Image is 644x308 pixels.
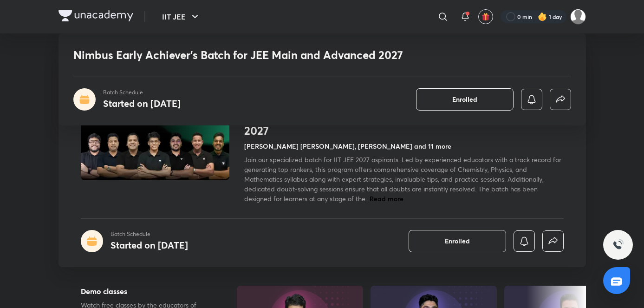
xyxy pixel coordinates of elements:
[538,12,547,21] img: streak
[409,230,506,252] button: Enrolled
[59,10,133,24] a: Company Logo
[570,9,586,25] img: SUBHRANGSU DAS
[73,48,437,62] h1: Nimbus Early Achiever’s Batch for JEE Main and Advanced 2027
[244,155,561,203] span: Join our specialized batch for IIT JEE 2027 aspirants. Led by experienced educators with a track ...
[111,230,188,238] p: Batch Schedule
[452,95,477,104] span: Enrolled
[156,7,206,26] button: IIT JEE
[244,111,564,138] h1: Nimbus Early Achiever’s Batch for JEE Main and Advanced 2027
[481,13,490,21] img: avatar
[81,286,207,297] h5: Demo classes
[445,236,470,246] span: Enrolled
[103,88,181,97] p: Batch Schedule
[111,239,188,251] h4: Started on [DATE]
[79,96,230,181] img: Thumbnail
[59,10,133,21] img: Company Logo
[244,141,451,151] h4: [PERSON_NAME] [PERSON_NAME], [PERSON_NAME] and 11 more
[103,97,181,110] h4: Started on [DATE]
[612,239,624,250] img: ttu
[416,88,514,111] button: Enrolled
[370,194,403,203] span: Read more
[478,9,493,24] button: avatar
